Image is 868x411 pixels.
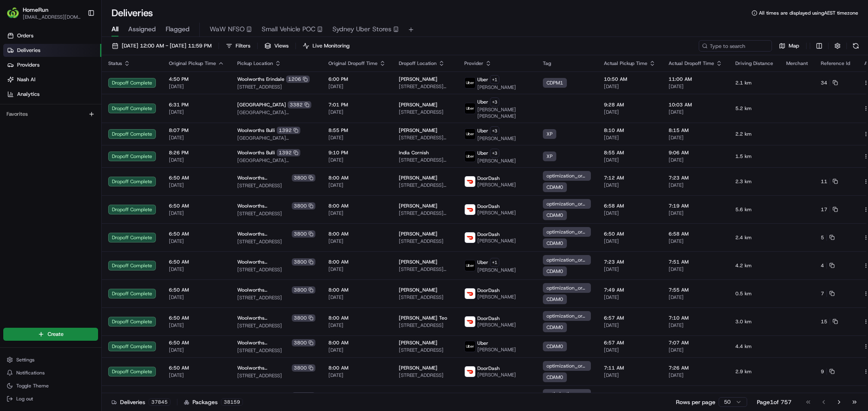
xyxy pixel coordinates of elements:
[237,322,315,329] span: [STREET_ADDRESS]
[328,102,386,108] span: 7:01 PM
[477,340,488,346] span: Uber
[169,372,224,379] span: [DATE]
[399,182,451,188] span: [STREET_ADDRESS][PERSON_NAME]
[3,44,101,57] a: Deliveries
[3,108,98,121] div: Favorites
[821,368,835,375] button: 9
[236,42,250,50] span: Filters
[3,380,98,392] button: Toggle Theme
[547,201,587,207] span: optimization_order_unassigned
[399,175,437,181] span: [PERSON_NAME]
[775,40,803,52] button: Map
[604,182,656,188] span: [DATE]
[237,109,315,116] span: [GEOGRAPHIC_DATA][STREET_ADDRESS][GEOGRAPHIC_DATA]
[399,238,451,244] span: [STREET_ADDRESS]
[274,42,289,50] span: Views
[604,231,656,237] span: 6:50 AM
[169,347,224,353] span: [DATE]
[328,294,386,301] span: [DATE]
[128,24,156,34] span: Assigned
[547,268,563,275] span: CDAM0
[669,210,722,216] span: [DATE]
[477,106,530,119] span: [PERSON_NAME] [PERSON_NAME]
[547,257,587,263] span: optimization_order_unassigned
[237,347,315,354] span: [STREET_ADDRESS]
[292,364,315,372] div: 3800
[477,158,516,164] span: [PERSON_NAME]
[477,259,488,266] span: Uber
[3,354,98,366] button: Settings
[399,203,437,209] span: [PERSON_NAME]
[604,365,656,371] span: 7:11 AM
[821,318,838,325] button: 15
[261,40,292,52] button: Views
[669,157,722,163] span: [DATE]
[237,294,315,301] span: [STREET_ADDRESS]
[477,203,500,210] span: DoorDash
[399,294,451,301] span: [STREET_ADDRESS]
[7,6,20,19] img: HomeRun
[313,42,350,50] span: Live Monitoring
[237,340,290,346] span: Woolworths [GEOGRAPHIC_DATA] (VDOS)
[169,238,224,244] span: [DATE]
[328,315,386,321] span: 8:00 AM
[328,182,386,188] span: [DATE]
[465,260,475,271] img: uber-new-logo.jpeg
[17,47,40,54] span: Deliveries
[169,109,224,115] span: [DATE]
[850,40,861,52] button: Refresh
[547,343,563,350] span: CDAM0
[669,175,722,181] span: 7:23 AM
[328,60,378,67] span: Original Dropoff Time
[735,290,773,297] span: 0.5 km
[789,42,799,50] span: Map
[237,175,290,181] span: Woolworths [GEOGRAPHIC_DATA] (VDOS)
[328,157,386,163] span: [DATE]
[735,178,773,185] span: 2.3 km
[237,238,315,245] span: [STREET_ADDRESS]
[669,294,722,301] span: [DATE]
[547,285,587,291] span: optimization_order_unassigned
[735,318,773,325] span: 3.0 km
[292,339,315,346] div: 3800
[604,149,656,156] span: 8:55 AM
[604,127,656,134] span: 8:10 AM
[328,238,386,244] span: [DATE]
[821,262,835,269] button: 4
[669,287,722,293] span: 7:55 AM
[477,294,516,300] span: [PERSON_NAME]
[237,76,284,82] span: Woolworths Erindale
[669,203,722,209] span: 7:19 AM
[169,287,224,293] span: 6:50 AM
[757,398,791,406] div: Page 1 of 757
[17,76,35,83] span: Nash AI
[399,157,451,163] span: [STREET_ADDRESS][DEMOGRAPHIC_DATA]
[477,150,488,156] span: Uber
[23,6,48,14] button: HomeRun
[262,24,315,34] span: Small Vehicle POC
[169,102,224,108] span: 6:31 PM
[292,314,315,322] div: 3800
[292,174,315,182] div: 3800
[676,398,715,406] p: Rows per page
[328,365,386,371] span: 8:00 AM
[477,372,516,378] span: [PERSON_NAME]
[169,365,224,371] span: 6:50 AM
[328,134,386,141] span: [DATE]
[547,131,553,137] span: XP
[547,173,587,179] span: optimization_order_unassigned
[3,328,98,341] button: Create
[328,347,386,353] span: [DATE]
[277,149,300,156] div: 1392
[292,258,315,266] div: 3800
[169,134,224,141] span: [DATE]
[669,365,722,371] span: 7:26 AM
[48,331,63,338] span: Create
[328,259,386,265] span: 8:00 AM
[735,131,773,137] span: 2.2 km
[604,175,656,181] span: 7:12 AM
[328,372,386,379] span: [DATE]
[3,29,101,42] a: Orders
[399,134,451,141] span: [STREET_ADDRESS][PERSON_NAME]
[464,60,483,67] span: Provider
